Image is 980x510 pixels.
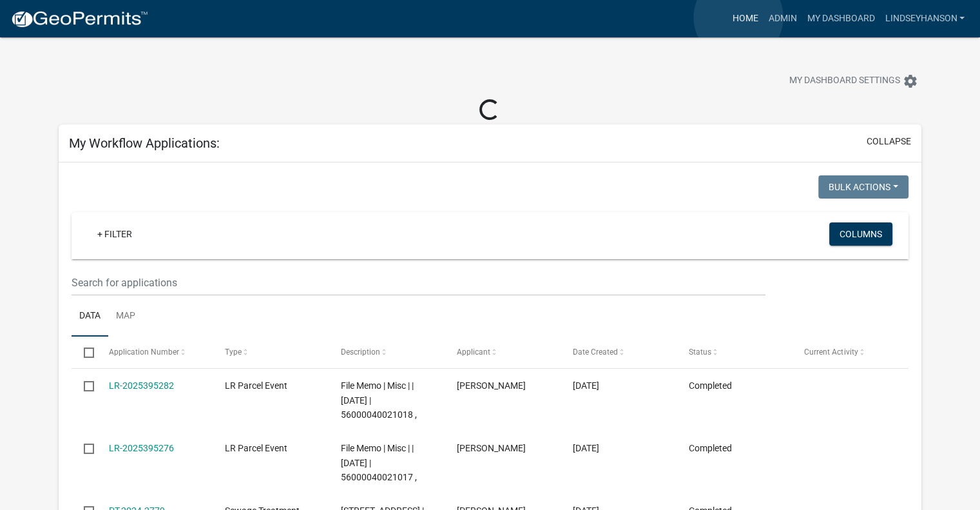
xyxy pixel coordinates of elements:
a: My Dashboard [802,6,879,31]
input: Search for applications [72,270,765,296]
a: + Filter [87,222,142,246]
span: 03/26/2025 [572,443,599,453]
span: Type [225,348,242,357]
a: Home [727,6,763,31]
datatable-header-cell: Select [72,337,96,368]
span: Completed [688,380,731,391]
span: Completed [688,443,731,453]
i: settings [903,74,918,89]
a: Lindseyhanson [879,6,970,31]
a: Admin [763,6,802,31]
datatable-header-cell: Type [212,337,328,368]
a: LR-2025395276 [109,443,174,453]
span: Description [341,348,380,357]
button: Columns [829,222,892,246]
span: Lindsey Hanson [456,380,525,391]
span: File Memo | Misc | | 03/26/2025 | 56000040021017 , [341,443,417,483]
button: Bulk Actions [818,175,908,199]
h5: My Workflow Applications: [69,135,220,151]
datatable-header-cell: Description [328,337,444,368]
span: LR Parcel Event [225,443,287,453]
span: Applicant [456,348,490,357]
a: Data [72,296,108,337]
span: My Dashboard Settings [789,74,900,89]
datatable-header-cell: Application Number [96,337,212,368]
span: Lindsey Hanson [456,443,525,453]
button: My Dashboard Settingssettings [779,68,928,93]
span: Current Activity [804,348,858,357]
span: LR Parcel Event [225,380,287,391]
datatable-header-cell: Date Created [560,337,676,368]
span: Status [688,348,711,357]
a: Map [108,296,143,337]
span: File Memo | Misc | | 03/26/2025 | 56000040021018 , [341,380,417,420]
span: 03/26/2025 [572,380,599,391]
a: LR-2025395282 [109,380,174,391]
span: Application Number [109,348,179,357]
span: Date Created [572,348,617,357]
datatable-header-cell: Status [676,337,792,368]
datatable-header-cell: Current Activity [792,337,908,368]
button: collapse [867,135,911,148]
datatable-header-cell: Applicant [444,337,560,368]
